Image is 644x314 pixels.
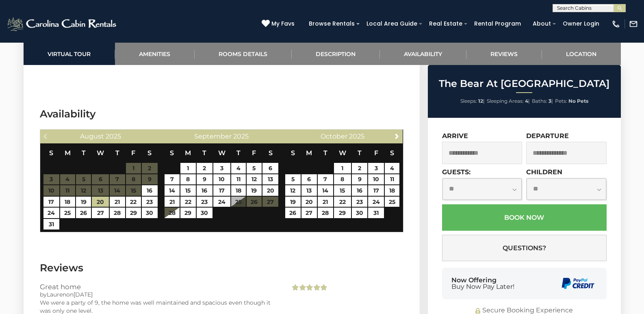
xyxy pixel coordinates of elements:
[197,174,212,185] a: 9
[555,98,567,104] span: Pets:
[49,149,53,157] span: Sunday
[142,197,158,207] a: 23
[271,19,295,28] span: My Favs
[358,149,362,157] span: Thursday
[110,208,125,218] a: 28
[306,149,312,157] span: Monday
[292,43,380,65] a: Description
[262,19,297,28] a: My Favs
[430,78,619,89] h2: The Bear At [GEOGRAPHIC_DATA]
[368,185,384,196] a: 17
[323,149,327,157] span: Tuesday
[390,149,394,157] span: Saturday
[285,185,300,196] a: 12
[131,149,135,157] span: Friday
[321,132,347,140] span: October
[6,16,119,32] img: White-1-2.png
[126,208,141,218] a: 29
[165,174,180,185] a: 7
[425,17,466,30] a: Real Estate
[40,290,278,299] div: by on
[197,197,212,207] a: 23
[526,168,562,176] label: Children
[147,149,152,157] span: Saturday
[451,284,514,290] span: Buy Now Pay Later!
[76,208,91,218] a: 26
[451,277,514,290] div: Now Offering
[231,174,246,185] a: 11
[568,98,588,104] strong: No Pets
[285,197,300,207] a: 19
[352,197,368,207] a: 23
[76,197,91,207] a: 19
[60,197,75,207] a: 18
[318,197,333,207] a: 21
[525,98,528,104] strong: 4
[442,235,607,261] button: Questions?
[24,43,115,65] a: Virtual Tour
[385,185,399,196] a: 18
[611,19,620,28] img: phone-regular-white.png
[247,163,262,173] a: 5
[532,98,547,104] span: Baths:
[126,197,141,207] a: 22
[115,43,195,65] a: Amenities
[394,133,400,139] span: Next
[40,107,403,121] h3: Availability
[442,168,471,176] label: Guests:
[339,149,346,157] span: Wednesday
[442,132,468,140] label: Arrive
[236,149,241,157] span: Thursday
[194,132,232,140] span: September
[65,149,71,157] span: Monday
[349,132,364,140] span: 2025
[115,149,119,157] span: Thursday
[532,96,553,106] li: |
[487,98,524,104] span: Sleeping Areas:
[487,96,530,106] li: |
[43,197,59,207] a: 17
[466,43,542,65] a: Reviews
[43,208,59,218] a: 24
[334,185,351,196] a: 15
[197,163,212,173] a: 2
[60,208,75,218] a: 25
[334,174,351,185] a: 8
[352,163,368,173] a: 2
[301,185,317,196] a: 13
[92,208,109,218] a: 27
[318,174,333,185] a: 7
[368,197,384,207] a: 24
[285,208,300,218] a: 26
[385,197,399,207] a: 25
[185,149,191,157] span: Monday
[40,261,403,275] h3: Reviews
[165,197,180,207] a: 21
[542,43,621,65] a: Location
[318,185,333,196] a: 14
[301,197,317,207] a: 20
[247,174,262,185] a: 12
[549,98,551,104] strong: 3
[269,149,273,157] span: Saturday
[526,132,569,140] label: Departure
[43,219,59,230] a: 31
[40,283,278,290] h3: Great home
[180,197,195,207] a: 22
[368,163,384,173] a: 3
[197,185,212,196] a: 16
[529,17,555,30] a: About
[202,149,206,157] span: Tuesday
[478,98,483,104] strong: 12
[180,185,195,196] a: 15
[442,204,607,231] button: Book Now
[352,174,368,185] a: 9
[291,149,295,157] span: Sunday
[180,208,195,218] a: 29
[180,174,195,185] a: 8
[170,149,174,157] span: Sunday
[362,17,421,30] a: Local Area Guide
[218,149,226,157] span: Wednesday
[142,185,158,196] a: 16
[213,174,230,185] a: 10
